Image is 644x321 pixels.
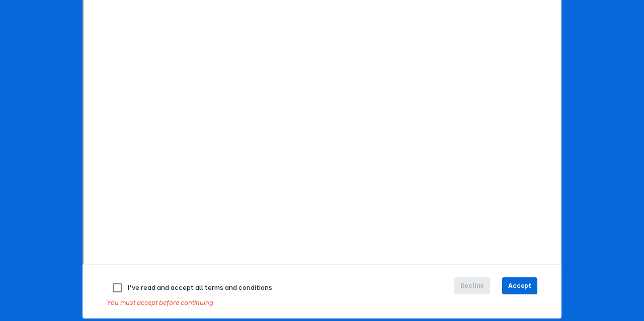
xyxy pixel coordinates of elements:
button: Accept [502,277,537,294]
span: Decline [460,281,485,290]
span: I've read and accept all terms and conditions [128,283,272,291]
button: Decline [454,277,491,294]
span: Accept [508,281,531,290]
div: You must accept before continuing [107,298,394,306]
